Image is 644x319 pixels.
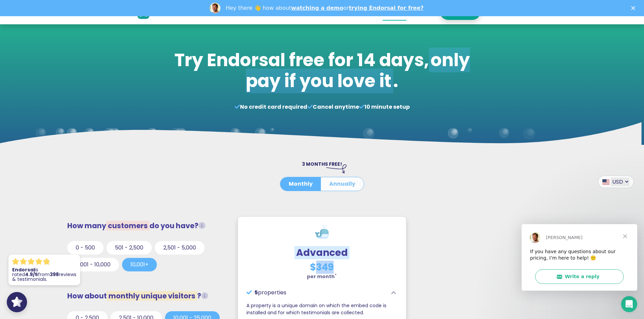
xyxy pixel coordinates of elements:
iframe: Intercom live chat message [522,224,637,291]
button: 501 - 2,500 [106,241,152,255]
span: Advanced [294,246,350,259]
a: trying Endorsal for free? [349,5,424,11]
h1: Try Endorsal free for 14 days, . [171,50,473,92]
span: 3 MONTHS FREE! [302,161,342,167]
span: 5 [255,289,258,296]
img: arrow-right-down.svg [326,164,347,173]
div: Hey there 👋 how about or [226,5,424,11]
button: 10,001+ [122,258,157,271]
div: Close [631,6,638,10]
strong: 4.9/5 [25,271,38,278]
button: Monthly [280,177,321,191]
p: No credit card required Cancel anytime 10 minute setup [171,103,473,111]
h3: How many do you have? [67,221,226,230]
span: only pay if you love it [246,48,470,93]
span: $349 [310,261,334,274]
button: 5,001 - 10,000 [67,258,119,271]
strong: 398 [50,271,59,278]
iframe: Intercom live chat [621,296,637,312]
span: monthly unique visitors [107,291,197,301]
h3: How about ? [67,292,226,300]
p: is rated from reviews & testimonials. [12,267,76,282]
button: 0 - 500 [67,241,103,255]
a: watching a demo [291,5,343,11]
i: Unique visitors that view our social proof tools (widgets, FOMO popups or Wall of Love) on your w... [201,292,208,299]
span: customers [106,221,149,231]
img: Profile image for Dean [210,3,220,14]
i: Total customers from whom you request testimonials/reviews. [198,222,206,229]
p: properties [246,289,387,297]
button: Annually [321,177,364,191]
strong: Endorsal [12,266,35,273]
strong: per month [307,273,337,280]
button: 2,501 - 5,000 [155,241,205,255]
img: whale.svg [315,225,329,239]
p: A property is a unique domain on which the embed code is installed and for which testimonials are... [246,302,398,316]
